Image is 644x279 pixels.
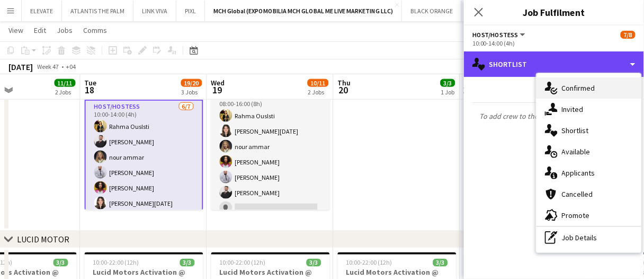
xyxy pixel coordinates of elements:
[562,83,595,93] span: Confirmed
[57,25,73,35] span: Jobs
[336,84,351,96] span: 20
[211,90,330,219] app-card-role: Host/Hostess106A6/708:00-16:00 (8h)Rahma Ouslsti[PERSON_NAME][DATE]nour ammar[PERSON_NAME][PERSON...
[83,25,107,35] span: Comms
[472,39,636,47] div: 10:00-14:00 (4h)
[93,259,139,267] span: 10:00-22:00 (12h)
[464,5,644,19] h3: Job Fulfilment
[441,88,455,96] div: 1 Job
[8,25,23,35] span: View
[17,234,69,245] div: LUCID MOTOR
[66,63,76,71] div: +04
[211,53,330,210] app-job-card: 08:00-16:00 (8h)7/8Government summit 2025 Al Jawaher Reception and Convention Centre (‘JRCC’) in ...
[180,259,195,267] span: 3/3
[22,1,62,21] button: ELEVATE
[338,78,351,88] span: Thu
[621,31,636,39] span: 7/8
[211,78,225,88] span: Wed
[308,79,329,87] span: 10/11
[562,147,591,156] span: Available
[463,84,473,96] span: 21
[220,259,266,267] span: 10:00-22:00 (12h)
[307,259,321,267] span: 3/3
[562,211,590,220] span: Promote
[562,104,584,114] span: Invited
[55,88,75,96] div: 2 Jobs
[35,63,61,71] span: Week 47
[83,84,97,96] span: 18
[55,79,76,87] span: 11/11
[30,23,50,37] a: Edit
[176,1,205,21] button: PIXL
[562,189,593,199] span: Cancelled
[133,1,176,21] button: LINK VIVA
[402,1,462,21] button: BLACK ORANGE
[34,25,46,35] span: Edit
[85,100,203,230] app-card-role: Host/Hostess6/710:00-14:00 (4h)Rahma Ouslsti[PERSON_NAME]nour ammar[PERSON_NAME][PERSON_NAME][PER...
[205,1,402,21] button: MCH Global (EXPOMOBILIA MCH GLOBAL ME LIVE MARKETING LLC)
[346,259,392,267] span: 10:00-22:00 (12h)
[464,107,644,125] p: To add crew to the shortlist, click on heart icon.
[472,31,527,39] button: Host/Hostess
[62,1,133,21] button: ATLANTIS THE PALM
[85,53,203,210] app-job-card: 10:00-14:00 (4h)7/8TRAINING-Government summit 2025 Al Jawaher Reception and Convention Centre (‘J...
[562,126,589,135] span: Shortlist
[464,51,644,77] div: Shortlist
[181,79,202,87] span: 19/20
[8,62,33,72] div: [DATE]
[85,78,97,88] span: Tue
[182,88,202,96] div: 3 Jobs
[52,23,77,37] a: Jobs
[79,23,111,37] a: Comms
[433,259,448,267] span: 3/3
[308,88,328,96] div: 2 Jobs
[462,1,523,21] button: LOUIS VUITTON
[562,168,595,178] span: Applicants
[536,227,641,248] div: Job Details
[4,23,28,37] a: View
[441,79,455,87] span: 3/3
[53,259,68,267] span: 3/3
[472,31,518,39] span: Host/Hostess
[210,84,225,96] span: 19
